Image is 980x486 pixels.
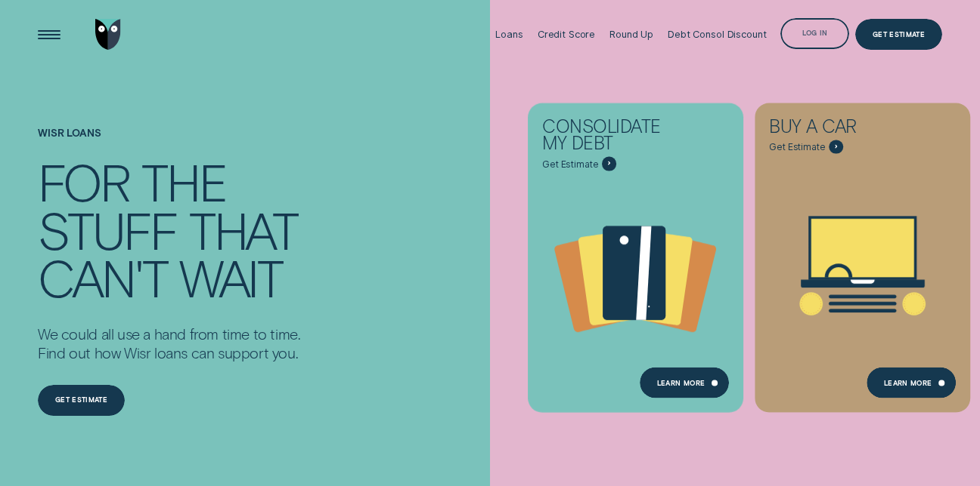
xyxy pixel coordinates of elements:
div: Buy a car [769,117,907,140]
div: Debt Consol Discount [668,29,766,40]
div: that [189,206,298,254]
div: Round Up [609,29,653,40]
div: Credit Score [538,29,595,40]
a: Consolidate my debt - Learn more [528,103,743,404]
button: Log in [780,18,849,49]
p: We could all use a hand from time to time. Find out how Wisr loans can support you. [38,325,299,361]
h4: For the stuff that can't wait [38,158,299,302]
a: Buy a car - Learn more [755,103,970,404]
div: can't [38,254,167,302]
h1: Wisr loans [38,127,299,158]
div: Consolidate my debt [542,117,680,157]
span: Get Estimate [542,158,599,169]
a: Learn more [640,368,729,398]
div: stuff [38,206,177,254]
span: Get Estimate [769,141,826,152]
div: For [38,158,129,206]
a: Get Estimate [855,19,942,50]
a: Learn More [867,368,956,398]
button: Open Menu [34,19,65,50]
div: wait [179,254,283,302]
div: Loans [495,29,523,40]
div: the [141,158,226,206]
img: Wisr [95,19,121,50]
a: Get estimate [38,385,125,416]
